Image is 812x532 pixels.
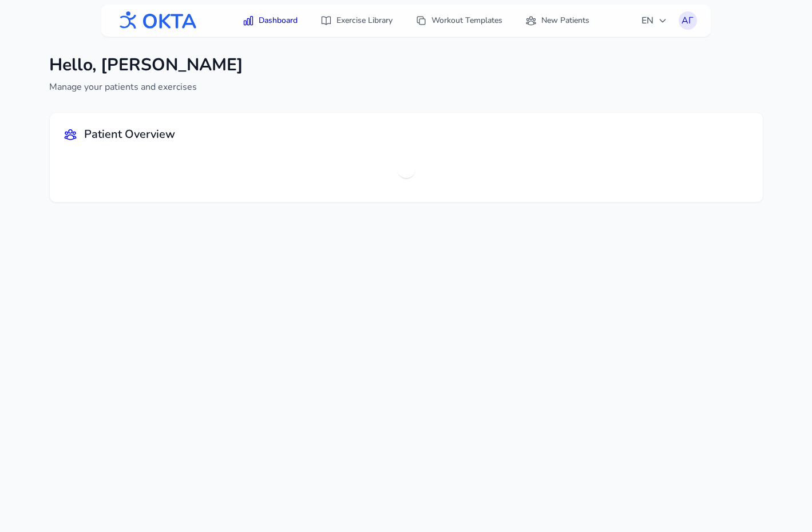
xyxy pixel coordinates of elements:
a: Workout Templates [409,10,509,31]
img: OKTA logo [115,6,197,35]
span: EN [641,14,667,27]
a: Exercise Library [314,10,399,31]
a: New Patients [518,10,596,31]
h1: Hello, [PERSON_NAME] [49,55,243,76]
h2: Patient Overview [84,126,175,142]
a: Dashboard [236,10,304,31]
button: АГ [679,11,697,30]
button: EN [635,9,674,32]
p: Manage your patients and exercises [49,80,243,94]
